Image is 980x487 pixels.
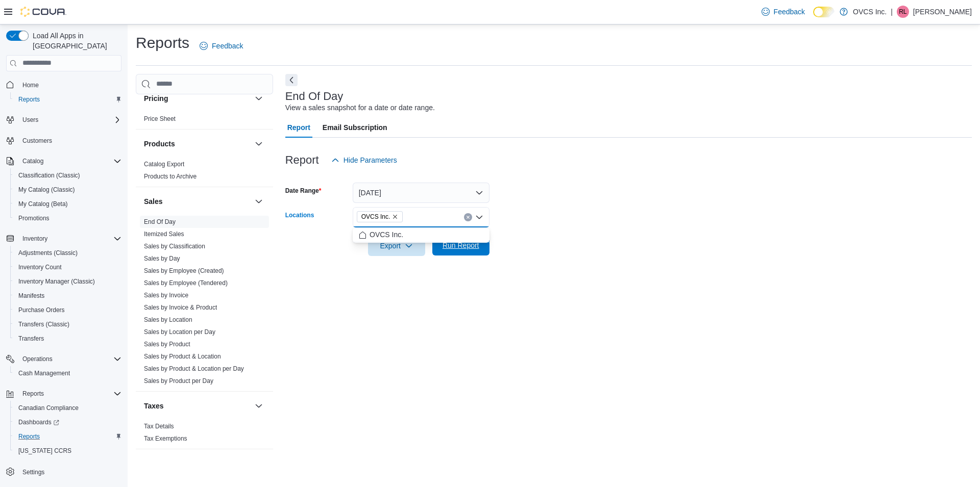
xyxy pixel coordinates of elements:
[18,186,75,194] span: My Catalog (Classic)
[144,435,187,442] a: Tax Exemptions
[144,115,176,123] span: Price Sheet
[285,211,314,219] label: Locations
[253,195,265,208] button: Sales
[353,183,489,203] button: [DATE]
[2,387,126,401] button: Reports
[18,155,47,167] button: Catalog
[18,233,52,245] button: Inventory
[18,353,121,365] span: Operations
[14,247,121,259] span: Adjustments (Classic)
[18,155,121,167] span: Catalog
[353,227,489,242] button: OVCS Inc.
[144,196,163,207] h3: Sales
[253,400,265,412] button: Taxes
[392,214,398,220] button: Remove OVCS Inc. from selection in this group
[10,183,126,197] button: My Catalog (Classic)
[10,429,126,444] button: Reports
[144,365,244,372] a: Sales by Product & Location per Day
[144,377,213,385] a: Sales by Product per Day
[22,81,39,89] span: Home
[813,7,835,17] input: Dark Mode
[287,117,310,138] span: Report
[18,465,121,478] span: Settings
[14,275,99,288] a: Inventory Manager (Classic)
[18,292,44,300] span: Manifests
[144,279,228,287] a: Sales by Employee (Tendered)
[14,332,121,345] span: Transfers
[18,447,71,455] span: [US_STATE] CCRS
[144,255,180,262] a: Sales by Day
[14,184,79,196] a: My Catalog (Classic)
[10,246,126,260] button: Adjustments (Classic)
[443,240,479,250] span: Run Report
[144,304,217,311] a: Sales by Invoice & Product
[144,328,215,336] span: Sales by Location per Day
[195,36,247,56] a: Feedback
[144,172,197,181] span: Products to Archive
[18,320,69,328] span: Transfers (Classic)
[14,445,76,457] a: [US_STATE] CCRS
[327,150,401,170] button: Hide Parameters
[144,93,168,104] h3: Pricing
[18,404,79,412] span: Canadian Compliance
[144,434,187,443] span: Tax Exemptions
[136,113,273,129] div: Pricing
[18,214,50,222] span: Promotions
[2,133,126,148] button: Customers
[144,292,188,299] a: Sales by Invoice
[285,102,435,113] div: View a sales snapshot for a date or date range.
[18,135,56,147] a: Customers
[144,160,184,168] span: Catalog Export
[285,74,298,86] button: Next
[144,173,197,180] a: Products to Archive
[10,415,126,429] a: Dashboards
[10,444,126,458] button: [US_STATE] CCRS
[14,275,121,288] span: Inventory Manager (Classic)
[14,402,121,414] span: Canadian Compliance
[14,332,48,345] a: Transfers
[14,261,121,273] span: Inventory Count
[22,468,44,476] span: Settings
[144,352,221,361] span: Sales by Product & Location
[14,304,121,316] span: Purchase Orders
[14,212,54,224] a: Promotions
[144,115,176,122] a: Price Sheet
[136,158,273,187] div: Products
[144,196,251,207] button: Sales
[2,232,126,246] button: Inventory
[14,402,83,414] a: Canadian Compliance
[891,6,893,18] p: |
[14,416,63,428] a: Dashboards
[144,267,224,275] span: Sales by Employee (Created)
[14,445,121,457] span: Washington CCRS
[18,263,62,271] span: Inventory Count
[136,216,273,391] div: Sales
[2,352,126,366] button: Operations
[14,198,121,210] span: My Catalog (Beta)
[285,187,322,195] label: Date Range
[144,291,188,299] span: Sales by Invoice
[22,235,47,243] span: Inventory
[357,211,403,222] span: OVCS Inc.
[144,423,174,430] a: Tax Details
[897,6,909,18] div: Ryan Labelle
[144,365,244,373] span: Sales by Product & Location per Day
[18,353,57,365] button: Operations
[144,139,175,149] h3: Products
[144,279,228,287] span: Sales by Employee (Tendered)
[10,92,126,107] button: Reports
[14,212,121,224] span: Promotions
[10,197,126,211] button: My Catalog (Beta)
[14,261,66,273] a: Inventory Count
[144,267,224,274] a: Sales by Employee (Created)
[18,200,68,208] span: My Catalog (Beta)
[10,274,126,289] button: Inventory Manager (Classic)
[353,227,489,242] div: Choose from the following options
[18,388,48,400] button: Reports
[14,430,44,443] a: Reports
[285,90,344,102] h3: End Of Day
[22,137,52,145] span: Customers
[144,139,251,149] button: Products
[18,134,121,147] span: Customers
[144,254,180,263] span: Sales by Day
